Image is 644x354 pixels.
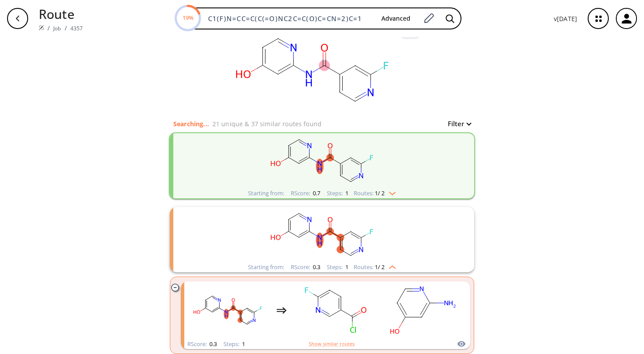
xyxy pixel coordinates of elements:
[39,4,83,23] p: Route
[223,341,245,347] div: Steps :
[443,120,471,127] button: Filter
[384,188,396,195] img: Down
[188,283,267,338] svg: O=C(Nc1cc(O)ccn1)c1ccnc(F)c1
[375,264,384,270] span: 1 / 2
[48,23,50,33] li: /
[212,119,322,128] p: 21 unique & 37 similar routes found
[203,14,374,23] input: Enter SMILES
[344,263,348,271] span: 1
[187,341,217,347] div: RScore :
[354,190,396,196] div: Routes:
[208,340,217,348] span: 0.3
[182,14,193,22] text: 19%
[173,119,209,128] p: Searching...
[375,190,384,196] span: 1 / 2
[354,264,396,270] div: Routes:
[291,190,320,196] div: RScore :
[311,189,320,197] span: 0.7
[65,23,67,33] li: /
[224,22,400,118] svg: C1(F)N=CC=C(C(=O)NC2C=C(O)C=CN=2)C=1
[241,340,245,348] span: 1
[311,263,320,271] span: 0.3
[208,207,436,262] svg: O=C(Nc1cc(O)ccn1)c1ccnc(F)c1
[291,264,320,270] div: RScore :
[309,340,355,348] button: Show similar routes
[344,189,348,197] span: 1
[327,190,348,196] div: Steps :
[248,264,284,270] div: Starting from:
[208,133,436,188] svg: O=C(Nc1cc(O)ccn1)c1ccnc(F)c1
[374,11,417,27] button: Advanced
[70,25,83,32] a: 4357
[554,14,577,23] p: v [DATE]
[384,262,396,269] img: Up
[53,25,61,32] a: Job
[296,283,375,338] svg: O=C(Cl)c1ccc(F)nc1
[384,283,463,338] svg: Nc1cc(O)ccn1
[39,25,44,30] img: Spaya logo
[327,264,348,270] div: Steps :
[248,190,284,196] div: Starting from:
